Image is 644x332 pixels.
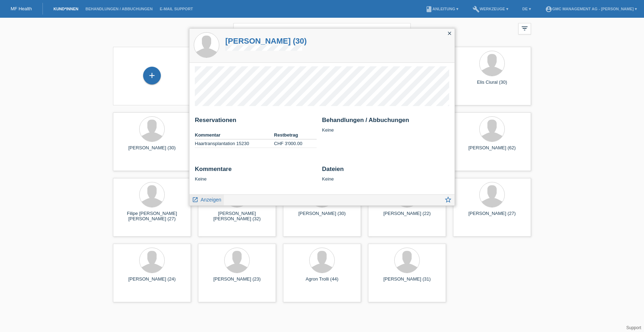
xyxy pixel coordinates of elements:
div: [PERSON_NAME] (30) [119,145,185,156]
i: build [473,6,480,13]
th: Kommentar [195,131,274,139]
div: [PERSON_NAME] [PERSON_NAME] (32) [204,211,270,222]
h2: Dateien [322,166,449,176]
div: Agron Trolli (44) [289,276,355,288]
a: star_border [444,197,452,205]
div: [PERSON_NAME] (24) [119,276,185,288]
a: buildWerkzeuge ▾ [469,7,512,11]
i: star_border [444,196,452,204]
i: book [425,6,433,13]
a: Behandlungen / Abbuchungen [82,7,156,11]
h2: Behandlungen / Abbuchungen [322,117,449,127]
i: launch [192,197,198,203]
div: Keine [322,166,449,182]
div: Elis Ciural (30) [459,79,525,91]
a: E-Mail Support [156,7,197,11]
td: CHF 3'000.00 [274,139,317,148]
a: bookAnleitung ▾ [422,7,462,11]
span: Anzeigen [200,197,221,203]
div: [PERSON_NAME] (22) [374,211,440,222]
div: Kund*in hinzufügen [143,70,160,82]
div: Filipe [PERSON_NAME] [PERSON_NAME] (27) [119,211,185,222]
a: Support [626,325,641,330]
td: Haartransplantation 15230 [195,139,274,148]
i: close [447,31,452,36]
div: [PERSON_NAME] (31) [374,276,440,288]
a: launch Anzeigen [192,195,221,204]
h2: Kommentare [195,166,317,176]
i: account_circle [545,6,552,13]
a: [PERSON_NAME] (30) [225,37,307,45]
h2: Reservationen [195,117,317,127]
div: [PERSON_NAME] (62) [459,145,525,156]
a: DE ▾ [519,7,535,11]
a: MF Health [11,6,32,11]
i: filter_list [521,24,529,32]
div: Keine [322,117,449,133]
th: Restbetrag [274,131,317,139]
a: Kund*innen [50,7,82,11]
input: Suche... [233,23,411,40]
div: [PERSON_NAME] (27) [459,211,525,222]
div: [PERSON_NAME] (23) [204,276,270,288]
a: account_circleGMC Management AG - [PERSON_NAME] ▾ [542,7,640,11]
div: [PERSON_NAME] (30) [289,211,355,222]
div: Keine [195,166,317,182]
